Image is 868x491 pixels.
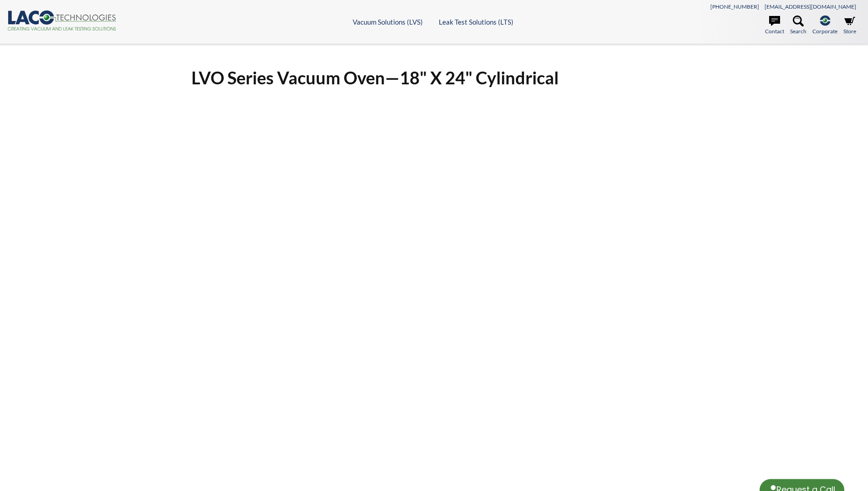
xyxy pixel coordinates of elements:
a: [EMAIL_ADDRESS][DOMAIN_NAME] [765,3,856,10]
h1: LVO Series Vacuum Oven—18" X 24" Cylindrical [191,67,677,89]
a: Contact [765,16,784,36]
a: [PHONE_NUMBER] [710,3,759,10]
a: Store [843,16,856,36]
a: Search [790,16,806,36]
span: Corporate [812,27,837,36]
a: Leak Test Solutions (LTS) [439,18,514,26]
a: Vacuum Solutions (LVS) [353,18,423,26]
